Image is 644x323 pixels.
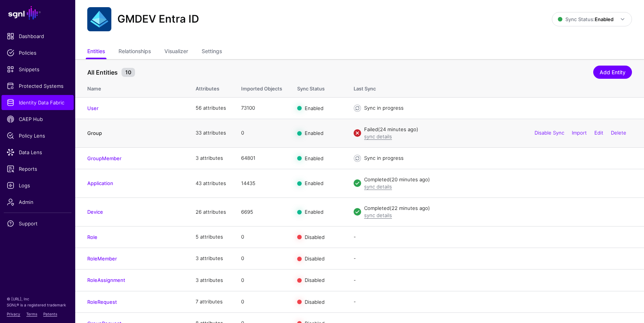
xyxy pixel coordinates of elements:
[535,130,564,136] a: Disable Sync
[87,155,122,161] a: GroupMember
[43,312,57,316] a: Patents
[188,147,234,169] td: 3 attributes
[364,126,632,133] div: Failed (24 minutes ago)
[364,212,392,218] a: sync details
[85,68,120,77] span: All Entities
[7,82,68,90] span: Protected Systems
[234,97,290,119] td: 73100
[354,277,356,283] app-datasources-item-entities-syncstatus: -
[364,205,632,212] div: Completed (22 minutes ago)
[188,119,234,147] td: 33 attributes
[2,194,74,210] a: Admin
[2,78,74,93] a: Protected Systems
[611,130,626,136] a: Delete
[188,197,234,226] td: 26 attributes
[558,16,614,22] span: Sync Status:
[593,66,632,79] a: Add Entity
[7,296,68,302] p: © [URL], Inc
[364,184,392,190] a: sync details
[354,299,356,305] app-datasources-item-entities-syncstatus: -
[188,169,234,197] td: 43 attributes
[305,105,324,111] span: Enabled
[305,209,324,215] span: Enabled
[5,5,71,21] a: SGNL
[7,32,68,40] span: Dashboard
[305,234,325,240] span: Disabled
[354,234,356,240] app-datasources-item-entities-syncstatus: -
[595,16,614,22] strong: Enabled
[188,97,234,119] td: 56 attributes
[234,169,290,197] td: 14435
[234,197,290,226] td: 6695
[202,45,222,59] a: Settings
[87,105,99,111] a: User
[188,78,234,97] th: Attributes
[234,248,290,269] td: 0
[234,147,290,169] td: 64801
[364,176,632,184] div: Completed (20 minutes ago)
[7,148,68,156] span: Data Lens
[188,248,234,269] td: 3 attributes
[234,119,290,147] td: 0
[87,277,125,283] a: RoleAssignment
[234,291,290,312] td: 0
[26,312,37,316] a: Terms
[75,78,188,97] th: Name
[2,112,74,127] a: CAEP Hub
[2,62,74,77] a: Snippets
[7,132,68,139] span: Policy Lens
[7,49,68,57] span: Policies
[346,78,644,97] th: Last Sync
[2,145,74,160] a: Data Lens
[364,104,632,112] div: Sync in progress
[122,68,135,77] small: 10
[290,78,346,97] th: Sync Status
[2,161,74,176] a: Reports
[305,155,324,161] span: Enabled
[7,99,68,106] span: Identity Data Fabric
[305,130,324,136] span: Enabled
[305,277,325,283] span: Disabled
[2,95,74,110] a: Identity Data Fabric
[87,45,105,59] a: Entities
[234,269,290,291] td: 0
[7,182,68,189] span: Logs
[188,226,234,248] td: 5 attributes
[234,226,290,248] td: 0
[594,130,603,136] a: Edit
[305,299,325,305] span: Disabled
[87,130,102,136] a: Group
[188,291,234,312] td: 7 attributes
[87,299,117,305] a: RoleRequest
[188,269,234,291] td: 3 attributes
[7,66,68,73] span: Snippets
[305,256,325,262] span: Disabled
[234,78,290,97] th: Imported Objects
[7,312,20,316] a: Privacy
[87,234,97,240] a: Role
[2,45,74,60] a: Policies
[117,13,199,26] h2: GMDEV Entra ID
[164,45,188,59] a: Visualizer
[364,133,392,139] a: sync details
[364,155,632,162] div: Sync in progress
[2,178,74,193] a: Logs
[87,209,103,215] a: Device
[7,220,68,227] span: Support
[87,7,111,31] img: svg+xml;base64,PHN2ZyB3aWR0aD0iNjQiIGhlaWdodD0iNjQiIHZpZXdCb3g9IjAgMCA2NCA2NCIgZmlsbD0ibm9uZSIgeG...
[87,180,113,186] a: Application
[2,128,74,143] a: Policy Lens
[7,115,68,123] span: CAEP Hub
[572,130,587,136] a: Import
[7,198,68,206] span: Admin
[7,302,68,308] p: SGNL® is a registered trademark
[2,29,74,44] a: Dashboard
[118,45,151,59] a: Relationships
[87,256,117,262] a: RoleMember
[354,255,356,261] app-datasources-item-entities-syncstatus: -
[7,165,68,173] span: Reports
[305,180,324,186] span: Enabled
